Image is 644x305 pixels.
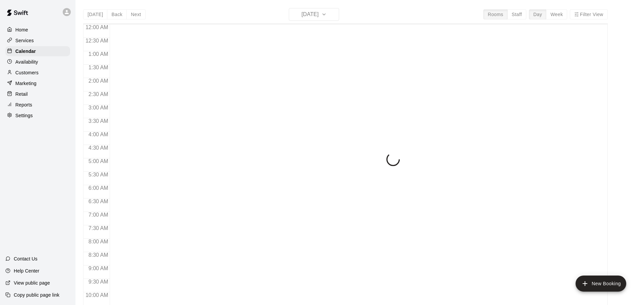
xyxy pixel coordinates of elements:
[5,35,70,46] a: Services
[87,172,110,177] span: 5:30 AM
[87,158,110,164] span: 5:00 AM
[84,24,110,30] span: 12:00 AM
[5,100,70,110] a: Reports
[87,265,110,271] span: 9:00 AM
[87,225,110,231] span: 7:30 AM
[14,280,50,286] p: View public page
[5,57,70,67] a: Availability
[84,38,110,44] span: 12:30 AM
[84,292,110,298] span: 10:00 AM
[87,252,110,258] span: 8:30 AM
[87,279,110,285] span: 9:30 AM
[5,110,70,121] a: Settings
[5,25,70,35] a: Home
[5,46,70,56] a: Calendar
[14,292,59,298] p: Copy public page link
[87,65,110,70] span: 1:30 AM
[14,255,38,262] p: Contact Us
[15,26,28,33] p: Home
[15,91,28,97] p: Retail
[5,89,70,99] a: Retail
[5,68,70,78] a: Customers
[15,69,39,76] p: Customers
[87,91,110,97] span: 2:30 AM
[14,268,39,274] p: Help Center
[87,105,110,110] span: 3:00 AM
[87,199,110,204] span: 6:30 AM
[576,276,626,292] button: add
[87,239,110,244] span: 8:00 AM
[15,101,32,108] p: Reports
[87,78,110,84] span: 2:00 AM
[15,59,38,65] p: Availability
[87,132,110,137] span: 4:00 AM
[15,48,36,55] p: Calendar
[87,185,110,191] span: 6:00 AM
[5,78,70,88] a: Marketing
[15,80,37,87] p: Marketing
[15,112,33,119] p: Settings
[87,145,110,151] span: 4:30 AM
[15,37,34,44] p: Services
[87,212,110,218] span: 7:00 AM
[87,51,110,57] span: 1:00 AM
[87,118,110,124] span: 3:30 AM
